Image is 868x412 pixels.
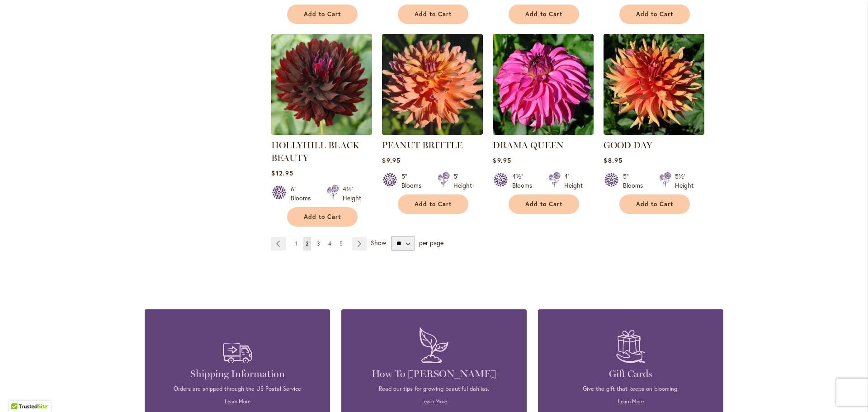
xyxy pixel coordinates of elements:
[604,156,622,165] span: $8.95
[304,10,341,18] span: Add to Cart
[343,185,361,203] div: 4½' Height
[493,128,594,137] a: DRAMA QUEEN
[604,34,704,135] img: GOOD DAY
[401,172,427,190] div: 5" Blooms
[636,10,673,18] span: Add to Cart
[618,398,644,405] a: Learn More
[415,200,452,208] span: Add to Cart
[271,169,293,177] span: $12.95
[636,200,673,208] span: Add to Cart
[493,140,564,151] a: DRAMA QUEEN
[552,385,710,393] p: Give the gift that keeps on blooming.
[398,5,468,24] button: Add to Cart
[604,128,704,137] a: GOOD DAY
[398,194,468,214] button: Add to Cart
[295,240,297,247] span: 1
[317,240,320,247] span: 3
[512,172,538,190] div: 4½" Blooms
[355,368,513,380] h4: How To [PERSON_NAME]
[675,172,693,190] div: 5½' Height
[493,156,511,165] span: $9.95
[340,240,343,247] span: 5
[225,398,250,405] a: Learn More
[315,237,322,251] a: 3
[382,128,483,137] a: PEANUT BRITTLE
[493,34,594,135] img: DRAMA QUEEN
[552,368,710,380] h4: Gift Cards
[291,185,316,203] div: 6" Blooms
[619,5,690,24] button: Add to Cart
[619,194,690,214] button: Add to Cart
[158,368,316,380] h4: Shipping Information
[623,172,648,190] div: 5" Blooms
[304,213,341,221] span: Add to Cart
[604,140,652,151] a: GOOD DAY
[158,385,316,393] p: Orders are shipped through the US Postal Service
[326,237,334,251] a: 4
[453,172,472,190] div: 5' Height
[337,237,345,251] a: 5
[525,200,562,208] span: Add to Cart
[287,207,358,227] button: Add to Cart
[271,34,372,135] img: HOLLYHILL BLACK BEAUTY
[525,10,562,18] span: Add to Cart
[7,380,32,405] iframe: Launch Accessibility Center
[371,238,386,247] span: Show
[382,140,462,151] a: PEANUT BRITTLE
[564,172,583,190] div: 4' Height
[382,34,483,135] img: PEANUT BRITTLE
[287,5,358,24] button: Add to Cart
[271,140,359,163] a: HOLLYHILL BLACK BEAUTY
[419,238,443,247] span: per page
[355,385,513,393] p: Read our tips for growing beautiful dahlias.
[415,10,452,18] span: Add to Cart
[328,240,331,247] span: 4
[382,156,400,165] span: $9.95
[509,5,579,24] button: Add to Cart
[421,398,447,405] a: Learn More
[271,128,372,137] a: HOLLYHILL BLACK BEAUTY
[509,194,579,214] button: Add to Cart
[306,240,309,247] span: 2
[293,237,300,251] a: 1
